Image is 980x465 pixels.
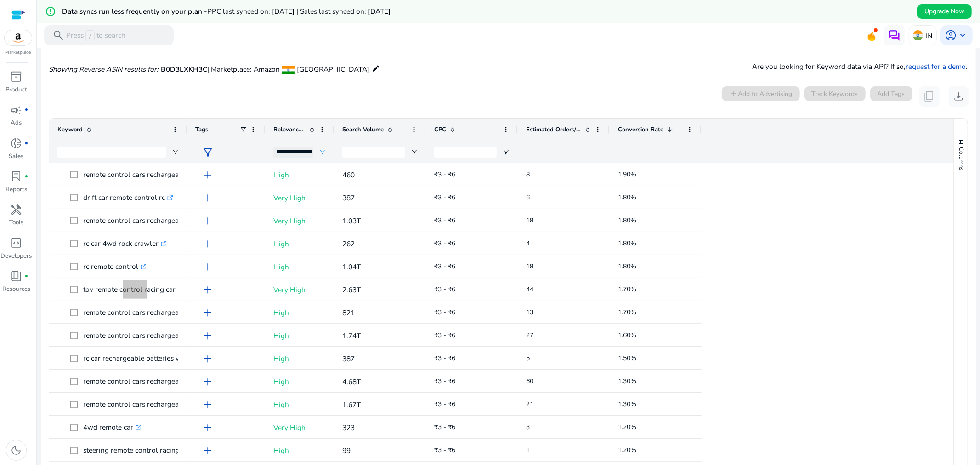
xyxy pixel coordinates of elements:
[618,354,636,363] span: 1.50%
[434,308,455,317] span: ₹3 - ₹6
[273,372,326,391] p: High
[618,216,636,225] span: 1.80%
[618,239,636,248] span: 1.80%
[202,376,214,388] span: add
[434,285,455,294] span: ₹3 - ₹6
[342,125,384,134] span: Search Volume
[83,326,232,345] p: remote control cars rechargeable under 600
[924,6,964,16] span: Upgrade Now
[207,6,391,16] span: PPC last synced on: [DATE] | Sales last synced on: [DATE]
[434,216,455,225] span: ₹3 - ₹6
[11,444,23,456] span: dark_mode
[171,148,179,156] button: Open Filter Menu
[83,211,255,230] p: remote control cars rechargeable and rc high speed
[913,30,923,40] img: in.svg
[526,285,533,294] span: 44
[62,7,391,16] h5: Data syncs run less frequently on your plan -
[434,446,455,454] span: ₹3 - ₹6
[24,142,28,146] span: fiber_manual_record
[24,108,28,112] span: fiber_manual_record
[526,423,530,431] span: 3
[618,170,636,179] span: 1.90%
[83,280,184,299] p: toy remote control racing car
[202,353,214,365] span: add
[906,62,966,71] a: request for a demo
[202,261,214,273] span: add
[202,147,214,159] span: filter_alt
[202,307,214,319] span: add
[410,148,418,156] button: Open Filter Menu
[11,170,23,182] span: lab_profile
[9,152,24,161] p: Sales
[945,29,957,41] span: account_circle
[83,303,232,322] p: remote control cars rechargeable under 300
[949,86,969,107] button: download
[526,446,530,454] span: 1
[434,262,455,271] span: ₹3 - ₹6
[202,422,214,434] span: add
[342,377,361,386] span: 4.68T
[273,303,326,322] p: High
[434,239,455,248] span: ₹3 - ₹6
[273,125,306,134] span: Relevance Score
[925,28,932,44] p: IN
[273,441,326,460] p: High
[66,30,125,41] p: Press to search
[202,399,214,411] span: add
[434,147,497,158] input: CPC Filter Input
[526,400,533,408] span: 21
[434,331,455,340] span: ₹3 - ₹6
[11,270,23,282] span: book_4
[49,64,159,74] i: Showing Reverse ASIN results for:
[195,125,208,134] span: Tags
[52,29,64,41] span: search
[83,418,142,437] p: 4wd remote car
[273,326,326,345] p: High
[342,423,355,432] span: 323
[207,64,280,74] span: | Marketplace: Amazon
[526,125,581,134] span: Estimated Orders/Month
[526,170,530,179] span: 8
[85,30,94,41] span: /
[434,125,446,134] span: CPC
[83,188,173,207] p: drift car remote control rc
[273,395,326,414] p: High
[9,218,23,227] p: Tools
[297,64,369,74] span: [GEOGRAPHIC_DATA]
[342,193,355,203] span: 387
[273,188,326,207] p: Very High
[342,400,361,409] span: 1.67T
[6,49,31,56] p: Marketplace
[434,354,455,363] span: ₹3 - ₹6
[434,377,455,386] span: ₹3 - ₹6
[83,165,229,184] p: remote control cars rechargeable low price
[11,204,23,216] span: handyman
[342,239,355,249] span: 262
[24,175,28,179] span: fiber_manual_record
[318,148,326,156] button: Open Filter Menu
[11,71,23,83] span: inventory_2
[83,257,147,276] p: rc remote control
[57,125,83,134] span: Keyword
[342,147,405,158] input: Search Volume Filter Input
[11,237,23,249] span: code_blocks
[952,91,964,102] span: download
[24,274,28,278] span: fiber_manual_record
[273,349,326,368] p: High
[342,331,361,340] span: 1.74T
[202,215,214,227] span: add
[618,262,636,271] span: 1.80%
[202,330,214,342] span: add
[83,234,167,253] p: rc car 4wd rock crawler
[434,193,455,202] span: ₹3 - ₹6
[6,85,27,95] p: Product
[202,192,214,204] span: add
[434,170,455,179] span: ₹3 - ₹6
[45,6,56,17] mat-icon: error_outline
[202,238,214,250] span: add
[618,125,663,134] span: Conversion Rate
[372,62,380,74] mat-icon: edit
[202,284,214,296] span: add
[273,280,326,299] p: Very High
[342,354,355,363] span: 387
